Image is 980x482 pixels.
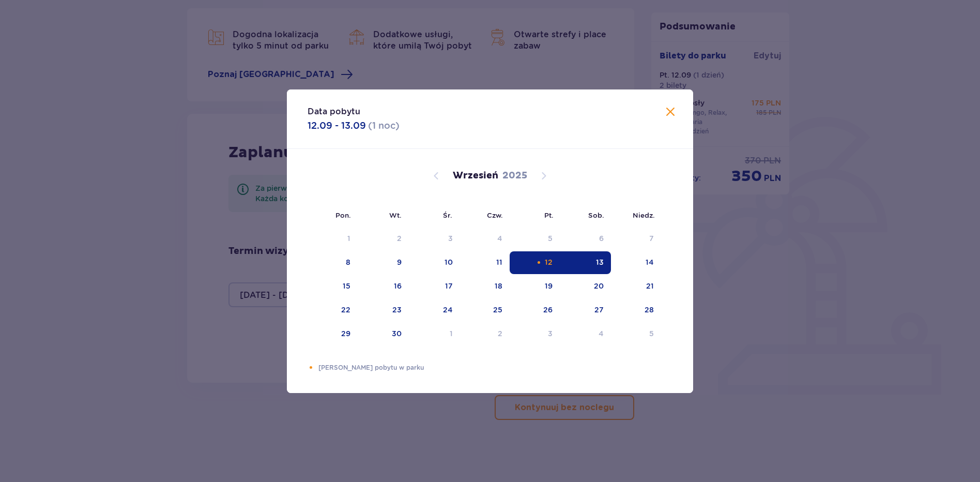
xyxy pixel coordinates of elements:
[510,323,560,345] td: Choose piątek, 3 października 2025 as your check-in date. It’s available.
[392,328,402,339] div: 30
[308,106,360,117] p: Data pobytu
[496,257,502,267] div: 11
[308,251,358,274] td: Choose poniedziałek, 8 września 2025 as your check-in date. It’s available.
[308,299,358,322] td: Choose poniedziałek, 22 września 2025 as your check-in date. It’s available.
[544,211,554,219] small: Pt.
[510,228,560,250] td: Not available. piątek, 5 września 2025
[548,328,553,339] div: 3
[409,299,460,322] td: Choose środa, 24 września 2025 as your check-in date. It’s available.
[588,211,604,219] small: Sob.
[443,305,453,315] div: 24
[560,299,611,322] td: Choose sobota, 27 września 2025 as your check-in date. It’s available.
[487,211,503,219] small: Czw.
[495,281,502,291] div: 18
[453,170,498,182] p: Wrzesień
[358,275,409,298] td: Choose wtorek, 16 września 2025 as your check-in date. It’s available.
[560,275,611,298] td: Choose sobota, 20 września 2025 as your check-in date. It’s available.
[548,233,553,244] div: 5
[409,275,460,298] td: Choose środa, 17 września 2025 as your check-in date. It’s available.
[358,323,409,345] td: Choose wtorek, 30 września 2025 as your check-in date. It’s available.
[497,233,502,244] div: 4
[510,275,560,298] td: Choose piątek, 19 września 2025 as your check-in date. It’s available.
[560,251,611,274] td: Selected as end date. sobota, 13 września 2025
[510,299,560,322] td: Choose piątek, 26 września 2025 as your check-in date. It’s available.
[460,323,510,345] td: Choose czwartek, 2 października 2025 as your check-in date. It’s available.
[611,228,661,250] td: Not available. niedziela, 7 września 2025
[358,251,409,274] td: Choose wtorek, 9 września 2025 as your check-in date. It’s available.
[611,251,661,274] td: Choose niedziela, 14 września 2025 as your check-in date. It’s available.
[341,328,350,339] div: 29
[594,281,604,291] div: 20
[460,228,510,250] td: Not available. czwartek, 4 września 2025
[611,299,661,322] td: Choose niedziela, 28 września 2025 as your check-in date. It’s available.
[502,170,527,182] p: 2025
[498,328,502,339] div: 2
[599,328,604,339] div: 4
[445,281,453,291] div: 17
[341,305,350,315] div: 22
[594,305,604,315] div: 27
[392,305,402,315] div: 23
[460,275,510,298] td: Choose czwartek, 18 września 2025 as your check-in date. It’s available.
[346,257,350,267] div: 8
[308,228,358,250] td: Not available. poniedziałek, 1 września 2025
[397,257,402,267] div: 9
[358,299,409,322] td: Choose wtorek, 23 września 2025 as your check-in date. It’s available.
[308,275,358,298] td: Choose poniedziałek, 15 września 2025 as your check-in date. It’s available.
[394,281,402,291] div: 16
[560,228,611,250] td: Not available. sobota, 6 września 2025
[409,228,460,250] td: Not available. środa, 3 września 2025
[611,275,661,298] td: Choose niedziela, 21 września 2025 as your check-in date. It’s available.
[443,211,452,219] small: Śr.
[358,228,409,250] td: Not available. wtorek, 2 września 2025
[493,305,502,315] div: 25
[368,119,400,132] p: ( 1 noc )
[347,233,350,244] div: 1
[599,233,604,244] div: 6
[335,211,351,219] small: Pon.
[409,323,460,345] td: Choose środa, 1 października 2025 as your check-in date. It’s available.
[409,251,460,274] td: Choose środa, 10 września 2025 as your check-in date. It’s available.
[560,323,611,345] td: Choose sobota, 4 października 2025 as your check-in date. It’s available.
[343,281,350,291] div: 15
[318,363,672,372] p: [PERSON_NAME] pobytu w parku
[596,257,604,267] div: 13
[460,299,510,322] td: Choose czwartek, 25 września 2025 as your check-in date. It’s available.
[510,251,560,274] td: Selected as start date. piątek, 12 września 2025
[460,251,510,274] td: Choose czwartek, 11 września 2025 as your check-in date. It’s available.
[308,323,358,345] td: Choose poniedziałek, 29 września 2025 as your check-in date. It’s available.
[308,119,366,132] p: 12.09 - 13.09
[633,211,655,219] small: Niedz.
[397,233,402,244] div: 2
[389,211,402,219] small: Wt.
[287,149,693,363] div: Calendar
[545,281,553,291] div: 19
[611,323,661,345] td: Choose niedziela, 5 października 2025 as your check-in date. It’s available.
[450,328,453,339] div: 1
[448,233,453,244] div: 3
[445,257,453,267] div: 10
[543,305,553,315] div: 26
[545,257,553,267] div: 12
